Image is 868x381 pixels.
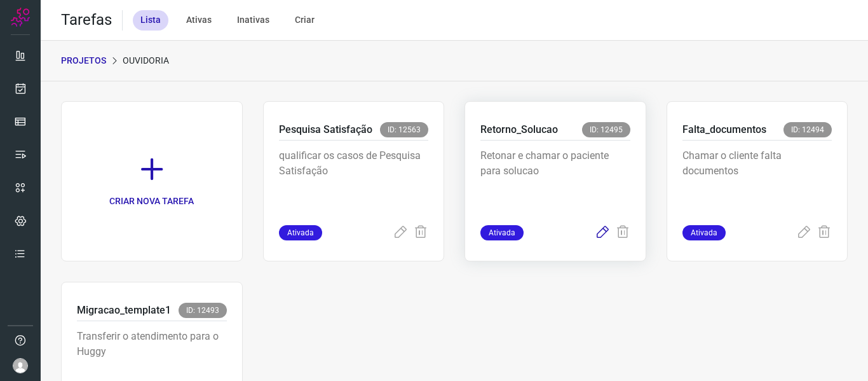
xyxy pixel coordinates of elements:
img: Logo [11,8,30,27]
span: ID: 12494 [783,122,832,137]
div: Lista [133,10,168,31]
p: Chamar o cliente falta documentos [682,148,832,212]
span: Ativada [682,225,726,240]
p: PROJETOS [61,54,106,67]
p: qualificar os casos de Pesquisa Satisfação [279,148,429,212]
a: CRIAR NOVA TAREFA [61,101,243,261]
img: avatar-user-boy.jpg [13,358,28,373]
span: ID: 12563 [380,122,428,137]
div: Ativas [179,10,219,31]
p: Retorno_Solucao [480,122,558,137]
span: ID: 12493 [179,303,227,318]
div: Inativas [229,10,277,31]
p: Ouvidoria [123,54,169,67]
p: CRIAR NOVA TAREFA [109,195,194,208]
span: Ativada [480,225,524,240]
p: Falta_documentos [682,122,766,137]
p: Migracao_template1 [77,303,171,318]
p: Retonar e chamar o paciente para solucao [480,148,630,212]
span: Ativada [279,225,322,240]
div: Criar [287,10,322,31]
span: ID: 12495 [582,122,630,137]
p: Pesquisa Satisfação [279,122,372,137]
h2: Tarefas [61,11,112,29]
